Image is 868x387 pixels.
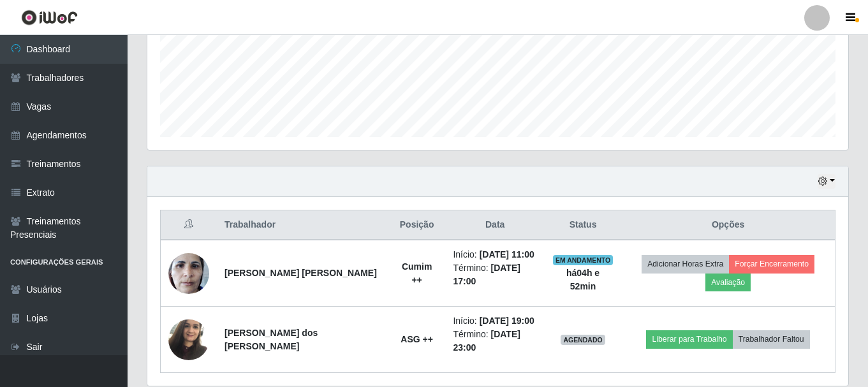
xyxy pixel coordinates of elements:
li: Início: [453,248,537,261]
button: Trabalhador Faltou [733,330,810,348]
span: EM ANDAMENTO [553,255,614,265]
img: CoreUI Logo [21,10,78,26]
button: Avaliação [705,274,751,291]
strong: [PERSON_NAME] dos [PERSON_NAME] [224,328,318,351]
strong: há 04 h e 52 min [566,268,600,291]
button: Adicionar Horas Extra [642,255,729,273]
th: Status [545,210,621,240]
th: Opções [621,210,835,240]
th: Data [445,210,545,240]
button: Liberar para Trabalho [646,330,732,348]
strong: Cumim ++ [402,261,432,285]
th: Trabalhador [217,210,388,240]
span: AGENDADO [561,335,605,345]
li: Término: [453,261,537,288]
strong: ASG ++ [401,334,433,344]
button: Forçar Encerramento [729,255,814,273]
img: 1694453886302.jpeg [168,246,209,300]
time: [DATE] 19:00 [480,316,534,326]
img: 1748573558798.jpeg [168,312,209,367]
li: Término: [453,328,537,354]
th: Posição [388,210,446,240]
strong: [PERSON_NAME] [PERSON_NAME] [224,268,377,278]
time: [DATE] 11:00 [480,249,534,259]
li: Início: [453,314,537,328]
